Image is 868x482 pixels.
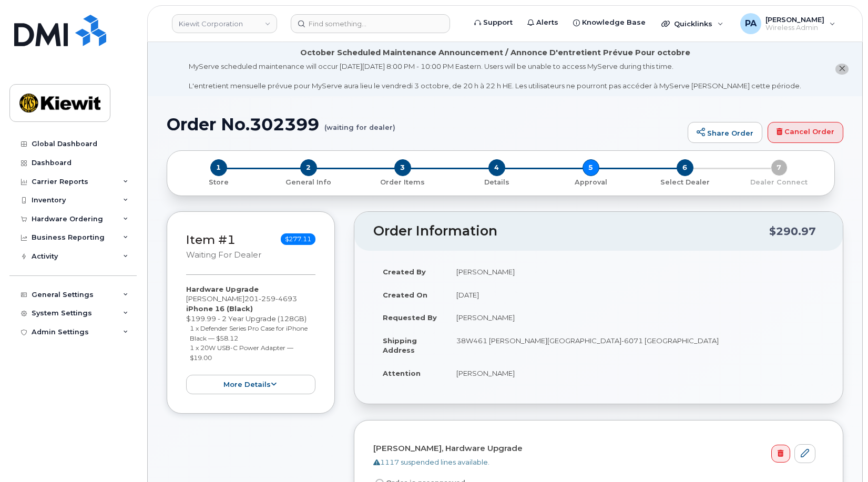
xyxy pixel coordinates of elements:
[447,283,824,306] td: [DATE]
[189,61,801,91] div: MyServe scheduled maintenance will occur [DATE][DATE] 8:00 PM - 10:00 PM Eastern. Users will be u...
[190,324,308,342] small: 1 x Defender Series Pro Case for iPhone Black — $58.12
[265,178,351,187] p: General Info
[688,122,762,143] a: Share Order
[373,457,815,467] div: 1117 suspended lines available.
[281,233,315,245] span: $277.11
[383,291,427,299] strong: Created On
[642,178,728,187] p: Select Dealer
[190,344,293,362] small: 1 x 20W USB-C Power Adapter — $19.00
[300,47,690,58] div: October Scheduled Maintenance Announcement / Annonce D'entretient Prévue Pour octobre
[186,232,236,247] a: Item #1
[383,313,437,322] strong: Requested By
[677,159,693,176] span: 6
[383,369,421,377] strong: Attention
[186,285,259,293] strong: Hardware Upgrade
[454,178,539,187] p: Details
[447,306,824,329] td: [PERSON_NAME]
[186,250,261,260] small: waiting for dealer
[186,284,315,394] div: [PERSON_NAME] $199.99 - 2 Year Upgrade (128GB)
[210,159,227,176] span: 1
[822,436,860,474] iframe: Messenger Launcher
[244,294,297,303] span: 201
[373,444,815,453] h4: [PERSON_NAME], Hardware Upgrade
[259,294,275,303] span: 259
[186,375,315,394] button: more details
[447,329,824,362] td: 38W461 [PERSON_NAME][GEOGRAPHIC_DATA]-6071 [GEOGRAPHIC_DATA]
[447,260,824,283] td: [PERSON_NAME]
[450,176,544,187] a: 4 Details
[261,176,355,187] a: 2 General Info
[394,159,411,176] span: 3
[186,304,253,313] strong: iPhone 16 (Black)
[488,159,505,176] span: 4
[275,294,297,303] span: 4693
[835,64,849,75] button: close notification
[324,115,395,131] small: (waiting for dealer)
[360,178,445,187] p: Order Items
[355,176,450,187] a: 3 Order Items
[300,159,317,176] span: 2
[176,176,261,187] a: 1 Store
[180,178,257,187] p: Store
[383,336,417,355] strong: Shipping Address
[373,224,769,239] h2: Order Information
[447,362,824,385] td: [PERSON_NAME]
[383,268,426,276] strong: Created By
[769,221,816,241] div: $290.97
[768,122,843,143] a: Cancel Order
[167,115,682,134] h1: Order No.302399
[638,176,732,187] a: 6 Select Dealer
